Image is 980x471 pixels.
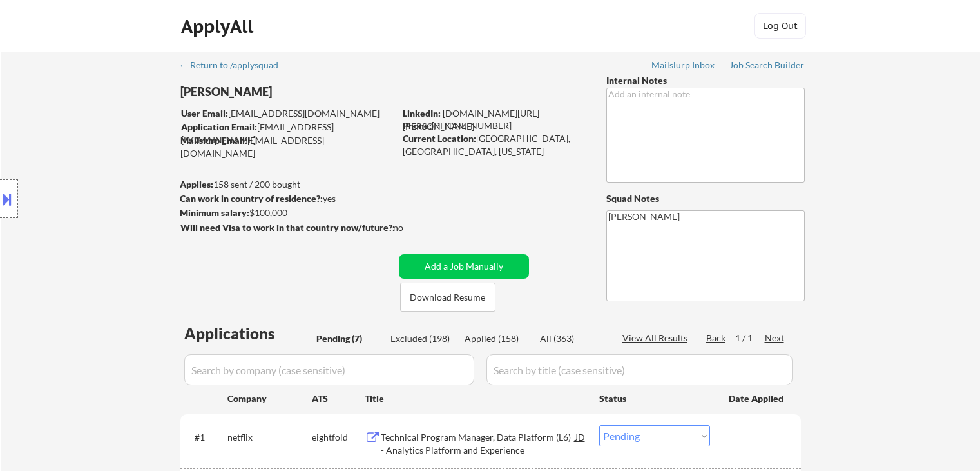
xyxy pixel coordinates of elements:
input: Search by company (case sensitive) [184,354,474,385]
div: $100,000 [180,206,394,219]
div: netflix [227,431,312,444]
strong: Will need Visa to work in that country now/future?: [180,222,395,233]
div: JD [574,425,587,448]
div: Technical Program Manager, Data Platform (L6) - Analytics Platform and Experience [381,431,575,456]
strong: Can work in country of residence?: [180,193,323,204]
input: Search by title (case sensitive) [486,354,793,385]
div: ApplyAll [181,15,257,37]
div: [PHONE_NUMBER] [403,119,585,132]
div: Job Search Builder [729,61,805,70]
div: Squad Notes [606,192,805,205]
strong: Current Location: [403,133,476,144]
div: Pending (7) [316,332,381,345]
div: yes [180,192,390,205]
div: [EMAIL_ADDRESS][DOMAIN_NAME] [180,134,394,159]
div: no [393,221,430,234]
div: Company [227,392,312,405]
div: #1 [195,431,217,444]
div: [EMAIL_ADDRESS][DOMAIN_NAME] [181,121,394,146]
strong: Phone: [403,120,432,131]
div: Applied (158) [465,332,529,345]
button: Add a Job Manually [399,254,529,279]
div: eightfold [312,431,365,444]
div: Internal Notes [606,74,805,87]
button: Download Resume [400,283,495,312]
button: Log Out [754,13,806,39]
div: ATS [312,392,365,405]
div: Excluded (198) [390,332,455,345]
a: Job Search Builder [729,60,805,73]
div: Back [706,332,727,345]
a: Mailslurp Inbox [651,60,716,73]
div: Mailslurp Inbox [651,61,716,70]
div: Date Applied [729,392,785,405]
div: 158 sent / 200 bought [180,178,394,191]
a: [DOMAIN_NAME][URL][PERSON_NAME] [403,108,539,132]
div: [PERSON_NAME] [180,84,445,100]
div: Title [365,392,587,405]
div: Status [599,386,710,410]
div: View All Results [622,332,691,345]
a: ← Return to /applysquad [179,60,291,73]
div: [EMAIL_ADDRESS][DOMAIN_NAME] [181,107,394,120]
div: [GEOGRAPHIC_DATA], [GEOGRAPHIC_DATA], [US_STATE] [403,132,585,157]
div: ← Return to /applysquad [179,61,291,70]
strong: LinkedIn: [403,108,441,119]
div: Next [765,332,785,345]
div: 1 / 1 [735,332,765,345]
div: All (363) [540,332,604,345]
div: Applications [184,326,312,341]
